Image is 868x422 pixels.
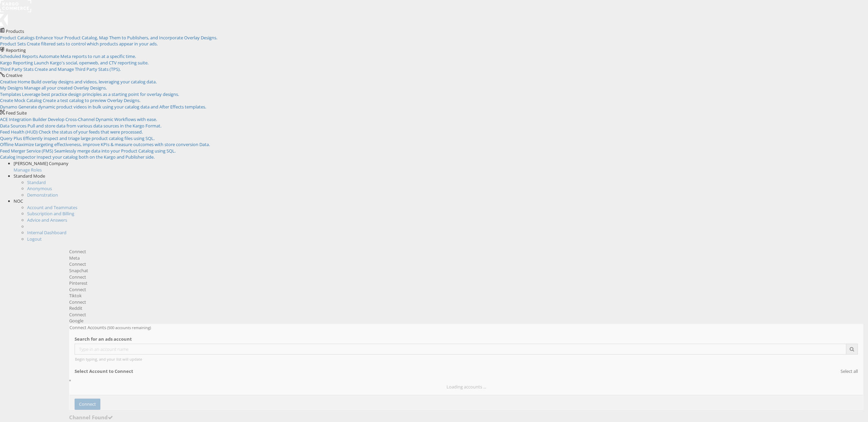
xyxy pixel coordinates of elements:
span: Check the status of your feeds that were processed. [39,129,143,135]
div: Connect [69,274,863,280]
a: Internal Dashboard [27,229,66,236]
div: Begin typing, and your list will update [75,357,857,362]
span: [PERSON_NAME] Company [14,160,68,166]
span: Pull and store data from various data sources in the Kargo Format. [27,123,161,129]
strong: Select Account to Connect [75,368,133,374]
span: Standard Mode [14,173,45,179]
span: Connect Accounts [70,324,106,330]
span: Creative [6,72,22,78]
a: Subscription and Billing [27,210,74,217]
div: Loading accounts ... [75,384,858,390]
span: Generate dynamic product videos in bulk using your catalog data and After Effects templates. [18,104,206,110]
span: Inspect your catalog both on the Kargo and Publisher side. [37,154,155,160]
span: Products [6,28,24,34]
span: Create and Manage Third Party Stats (TPS). [35,66,121,72]
strong: Search for an ads account [75,336,132,342]
span: Automate Meta reports to run at a specific time. [39,53,136,59]
span: Build overlay designs and videos, leveraging your catalog data. [31,79,157,85]
span: Seamlessly merge data into your Product Catalog using SQL. [54,148,176,154]
span: Manage all your created Overlay Designs. [24,85,107,91]
a: Manage Roles [14,167,42,173]
span: Create a test catalog to preview Overlay Designs. [43,97,140,103]
div: Connect [69,299,863,305]
span: Reporting [6,47,26,53]
div: Reddit [69,305,863,312]
div: Pinterest [69,280,863,286]
a: Standard [27,179,46,185]
a: Logout [27,236,42,242]
span: NOC [14,198,23,204]
div: Connect [69,312,863,318]
span: Efficiently inspect and triage large product catalog files using SQL. [23,135,155,141]
span: Enhance Your Product Catalog, Map Them to Publishers, and Incorporate Overlay Designs. [36,35,217,41]
a: Anonymous [27,185,52,192]
span: Feed Suite [6,110,27,116]
div: Connect [69,261,863,267]
input: Type in an account name [75,344,846,355]
div: Connect [69,286,863,293]
span: Leverage best practice design principles as a starting point for overlay designs. [22,91,179,97]
span: Maximize targeting effectiveness, improve KPIs & measure outcomes with store conversion Data. [15,141,210,147]
a: Advice and Answers [27,217,67,223]
div: Meta [69,255,863,261]
span: Create filtered sets to control which products appear in your ads. [27,41,158,47]
span: Select all [841,368,858,374]
a: Demonstration [27,192,58,198]
span: (500 accounts remaining) [107,325,151,330]
a: Account and Teammates [27,204,77,210]
div: Snapchat [69,267,863,274]
div: Connect [69,248,863,255]
div: Tiktok [69,293,863,299]
span: Launch Kargo's social, openweb, and CTV reporting suite. [34,60,149,66]
span: Develop Cross-Channel Dynamic Workflows with ease. [48,116,157,122]
div: Google [69,318,863,324]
